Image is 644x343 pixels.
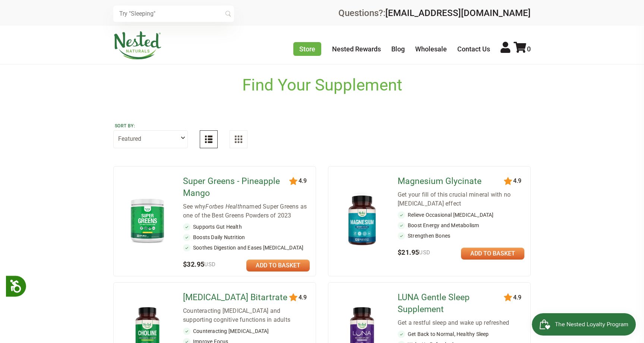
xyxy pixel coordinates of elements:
[398,175,505,187] a: Magnesium Glycinate
[385,8,531,18] a: [EMAIL_ADDRESS][DOMAIN_NAME]
[113,31,162,60] img: Nested Naturals
[419,249,430,256] span: USD
[398,318,524,327] div: Get a restful sleep and wake up refreshed
[183,202,310,220] div: See why named Super Greens as one of the Best Greens Powders of 2023
[398,190,524,208] div: Get your fill of this crucial mineral with no [MEDICAL_DATA] effect
[457,45,490,53] a: Contact Us
[398,232,524,239] li: Strengthen Bones
[415,45,447,53] a: Wholesale
[115,123,186,129] label: Sort by:
[527,45,531,53] span: 0
[126,195,169,245] img: Super Greens - Pineapple Mango
[532,313,637,336] iframe: Button to open loyalty program pop-up
[113,6,234,22] input: Try "Sleeping"
[391,45,405,53] a: Blog
[242,76,402,95] h1: Find Your Supplement
[183,260,216,268] span: $32.95
[338,9,531,18] div: Questions?:
[340,192,384,249] img: Magnesium Glycinate
[204,261,215,268] span: USD
[332,45,381,53] a: Nested Rewards
[183,175,291,199] a: Super Greens - Pineapple Mango
[183,292,291,304] a: [MEDICAL_DATA] Bitartrate
[183,223,310,231] li: Supports Gut Health
[514,45,531,53] a: 0
[398,330,524,338] li: Get Back to Normal, Healthy Sleep
[398,292,505,315] a: LUNA Gentle Sleep Supplement
[398,211,524,219] li: Relieve Occasional [MEDICAL_DATA]
[183,327,310,335] li: Counteracting [MEDICAL_DATA]
[205,136,212,143] img: List
[183,244,310,251] li: Soothes Digestion and Eases [MEDICAL_DATA]
[293,42,321,56] a: Store
[398,222,524,229] li: Boost Energy and Metabolism
[183,307,310,324] div: Counteracting [MEDICAL_DATA] and supporting cognitive functions in adults
[183,234,310,241] li: Boosts Daily Nutrition
[205,203,243,210] em: Forbes Health
[398,248,430,256] span: $21.95
[235,136,242,143] img: Grid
